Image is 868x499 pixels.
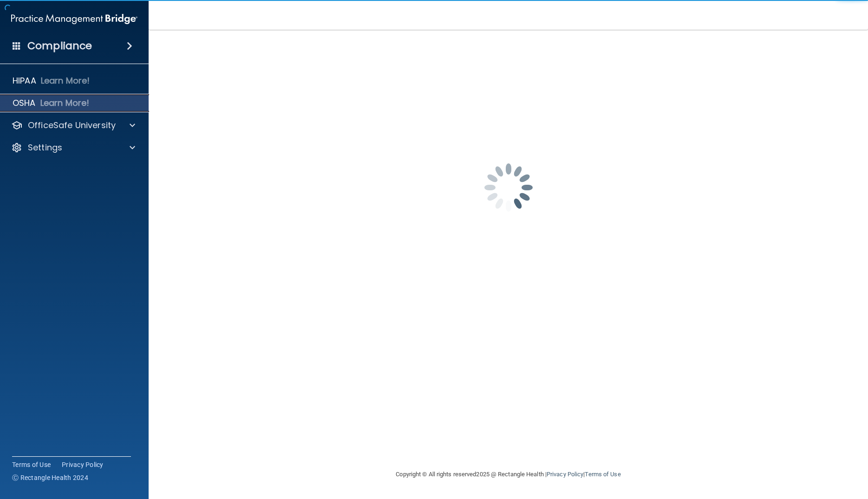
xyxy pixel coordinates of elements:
p: Learn More! [40,97,90,109]
p: Settings [28,142,62,153]
a: Terms of Use [585,471,620,478]
h4: Compliance [27,39,92,52]
span: Ⓒ Rectangle Health 2024 [12,473,88,482]
p: HIPAA [13,75,36,86]
a: OfficeSafe University [11,120,135,131]
p: OfficeSafe University [28,120,116,131]
a: Terms of Use [12,460,51,469]
a: Privacy Policy [547,471,583,478]
a: Settings [11,142,135,153]
p: OSHA [13,97,36,109]
a: Privacy Policy [62,460,104,469]
img: PMB logo [11,10,137,28]
p: Learn More! [41,75,90,86]
img: spinner.e123f6fc.gif [462,141,555,234]
div: Copyright © All rights reserved 2025 @ Rectangle Health | | [339,460,678,489]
